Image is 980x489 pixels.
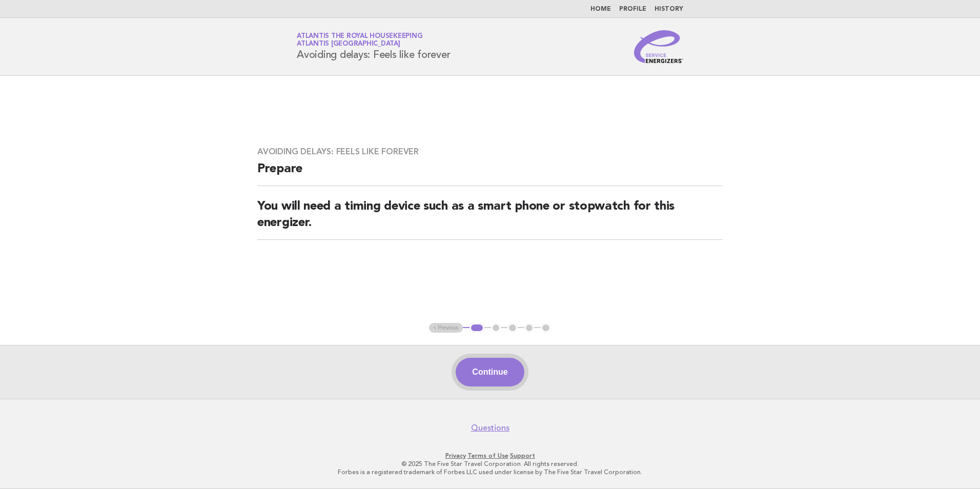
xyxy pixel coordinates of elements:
[257,147,723,157] h3: Avoiding delays: Feels like forever
[297,41,400,48] span: Atlantis [GEOGRAPHIC_DATA]
[510,452,535,459] a: Support
[469,323,484,333] button: 1
[297,33,422,47] a: Atlantis the Royal HousekeepingAtlantis [GEOGRAPHIC_DATA]
[257,161,723,186] h2: Prepare
[297,33,450,60] h1: Avoiding delays: Feels like forever
[619,6,646,12] a: Profile
[471,423,509,433] a: Questions
[176,468,804,476] p: Forbes is a registered trademark of Forbes LLC used under license by The Five Star Travel Corpora...
[257,198,723,240] h2: You will need a timing device such as a smart phone or stopwatch for this energizer.
[590,6,611,12] a: Home
[655,6,683,12] a: History
[176,452,804,460] p: · ·
[445,452,466,459] a: Privacy
[467,452,508,459] a: Terms of Use
[456,358,524,386] button: Continue
[634,30,683,63] img: Service Energizers
[176,460,804,468] p: © 2025 The Five Star Travel Corporation. All rights reserved.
